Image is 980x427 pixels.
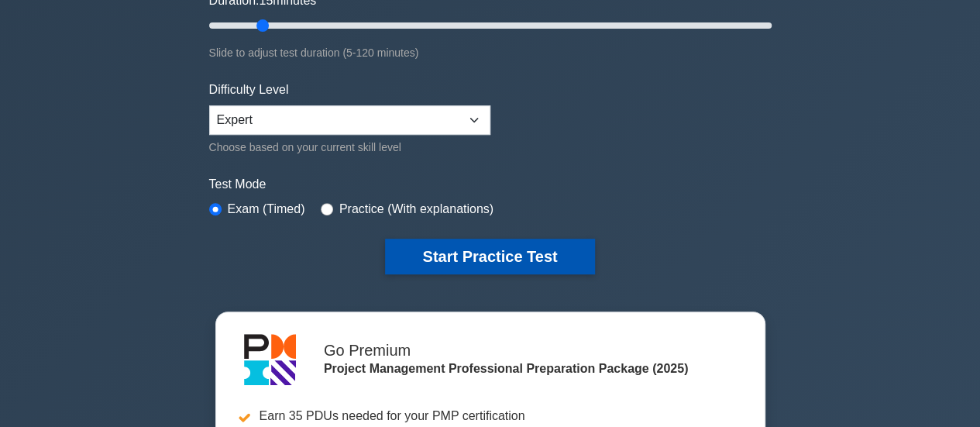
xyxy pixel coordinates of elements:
[209,81,289,99] label: Difficulty Level
[228,200,305,219] label: Exam (Timed)
[385,239,594,274] button: Start Practice Test
[209,175,772,194] label: Test Mode
[339,200,493,219] label: Practice (With explanations)
[209,43,772,62] div: Slide to adjust test duration (5-120 minutes)
[209,138,490,157] div: Choose based on your current skill level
